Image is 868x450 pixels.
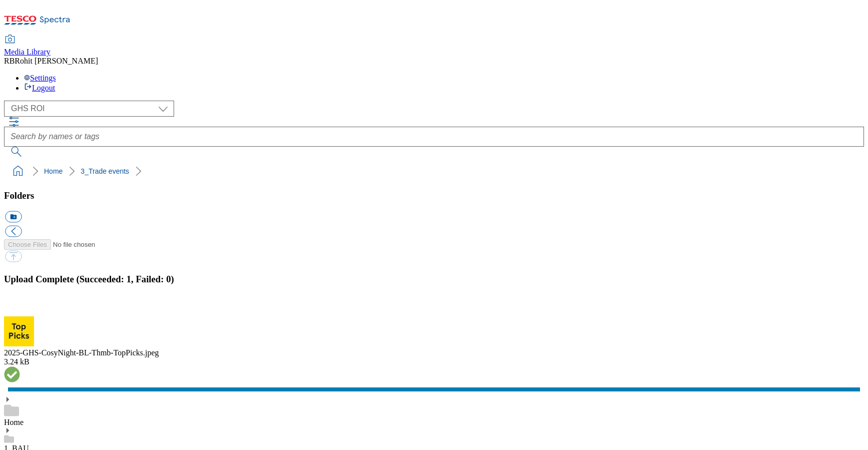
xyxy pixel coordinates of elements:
a: Settings [24,74,56,82]
a: Home [4,418,24,426]
input: Search by names or tags [4,127,864,147]
a: Logout [24,84,55,92]
a: Media Library [4,36,51,57]
a: 3_Trade events [81,167,129,175]
h3: Folders [4,190,864,201]
img: preview [4,316,34,346]
span: Rohit [PERSON_NAME] [15,57,98,65]
span: Media Library [4,48,51,56]
div: 2025-GHS-CosyNight-BL-Thmb-TopPicks.jpeg [4,348,864,357]
nav: breadcrumb [4,162,864,181]
a: home [10,163,26,179]
h3: Upload Complete (Succeeded: 1, Failed: 0) [4,274,864,285]
span: RB [4,57,15,65]
a: Home [44,167,63,175]
div: 3.24 kB [4,357,864,366]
